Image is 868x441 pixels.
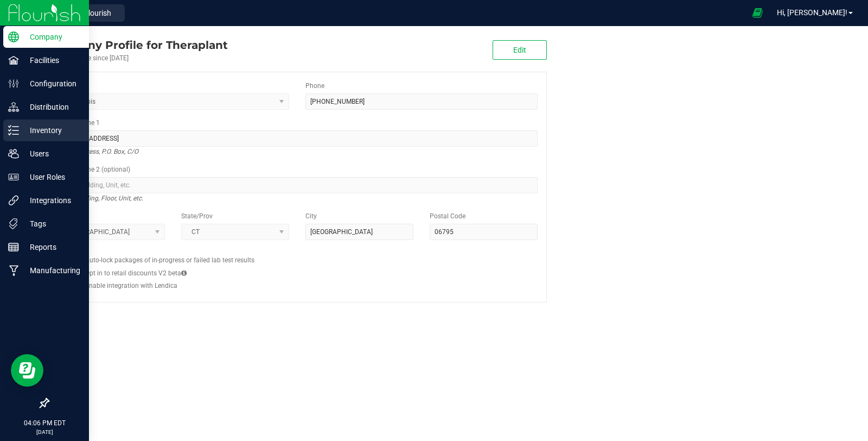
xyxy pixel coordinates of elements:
p: Configuration [19,77,84,90]
label: State/Prov [181,211,213,221]
iframe: Resource center [11,354,43,387]
inline-svg: Configuration [8,78,19,89]
input: Postal Code [430,224,538,240]
p: Facilities [19,54,84,67]
p: Tags [19,217,84,230]
label: Address Line 2 (optional) [57,165,130,174]
div: Theraplant [48,37,228,53]
span: Hi, [PERSON_NAME]! [777,8,847,17]
input: City [305,224,413,240]
p: Reports [19,241,84,254]
i: Street address, P.O. Box, C/O [57,145,138,158]
h2: Configs [57,248,538,255]
p: Manufacturing [19,264,84,277]
label: City [305,211,317,221]
label: Phone [305,81,324,91]
inline-svg: Tags [8,218,19,229]
span: Open Ecommerce Menu [745,2,770,23]
input: (123) 456-7890 [305,93,538,110]
label: Opt in to retail discounts V2 beta [85,268,187,278]
inline-svg: Inventory [8,125,19,136]
div: Account active since [DATE] [48,53,228,63]
p: 04:06 PM EDT [5,418,84,428]
p: Inventory [19,124,84,137]
p: Company [19,30,84,43]
inline-svg: Users [8,148,19,159]
inline-svg: Company [8,31,19,42]
inline-svg: Integrations [8,195,19,206]
inline-svg: User Roles [8,172,19,182]
input: Suite, Building, Unit, etc. [57,177,538,193]
inline-svg: Manufacturing [8,265,19,276]
inline-svg: Distribution [8,102,19,112]
label: Postal Code [430,211,465,221]
input: Address [57,130,538,147]
p: User Roles [19,171,84,184]
p: Distribution [19,100,84,114]
p: Integrations [19,194,84,207]
label: Enable integration with Lendica [85,281,177,291]
i: Suite, Building, Floor, Unit, etc. [57,192,143,205]
button: Edit [493,40,547,60]
inline-svg: Facilities [8,55,19,66]
inline-svg: Reports [8,242,19,253]
span: Edit [513,46,526,54]
p: Users [19,147,84,160]
label: Auto-lock packages of in-progress or failed lab test results [85,255,254,265]
p: [DATE] [5,428,84,436]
